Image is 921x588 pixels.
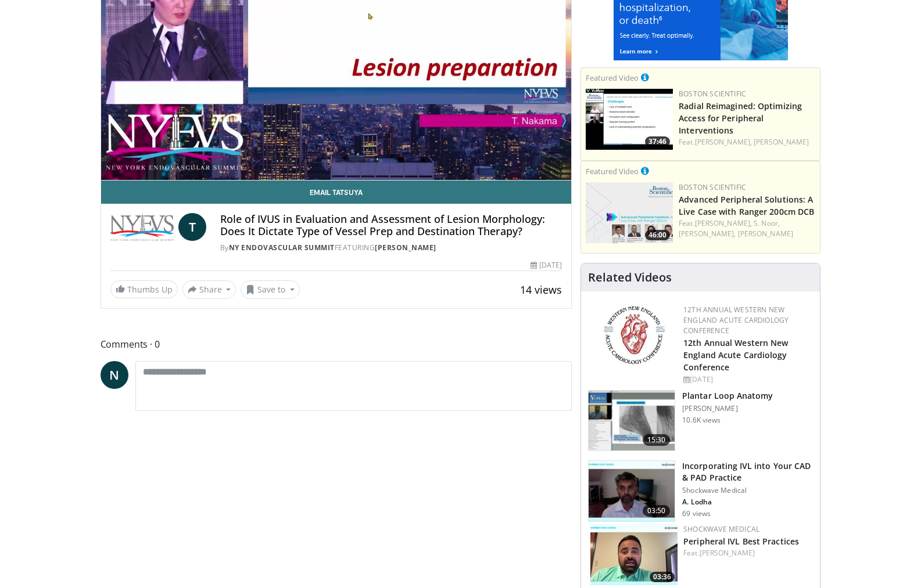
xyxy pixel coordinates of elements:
p: [PERSON_NAME] [682,404,773,413]
p: A. Lodha [682,497,813,507]
img: c038ed19-16d5-403f-b698-1d621e3d3fd1.150x105_q85_crop-smart_upscale.jpg [586,89,673,150]
a: [PERSON_NAME] [700,548,755,558]
a: [PERSON_NAME] [754,137,809,147]
img: NY Endovascular Summit [110,213,174,241]
h4: Role of IVUS in Evaluation and Assessment of Lesion Morphology: Does It Dictate Type of Vessel Pr... [220,213,562,238]
a: Advanced Peripheral Solutions: A Live Case with Ranger 200cm DCB [679,194,814,217]
a: 12th Annual Western New England Acute Cardiology Conference [683,337,788,373]
span: 03:50 [643,505,671,517]
small: Featured Video [586,166,639,176]
a: Shockwave Medical [683,524,759,534]
h3: Plantar Loop Anatomy [682,390,773,402]
a: T [178,213,206,241]
a: 46:00 [586,182,673,243]
a: 37:46 [586,89,673,150]
a: [PERSON_NAME], [695,218,752,228]
button: Share [182,280,236,299]
h4: Related Videos [588,270,672,284]
div: Feat. [679,218,815,239]
a: 12th Annual Western New England Acute Cardiology Conference [683,305,789,336]
img: 0954f259-7907-4053-a817-32a96463ecc8.png.150x105_q85_autocrop_double_scale_upscale_version-0.2.png [602,305,666,366]
a: [PERSON_NAME], [679,229,736,239]
span: 03:36 [650,572,675,582]
img: 4a6eaadb-1133-44ac-827a-14b068d082c7.150x105_q85_crop-smart_upscale.jpg [589,461,675,521]
img: fe221e97-d25e-47e5-8d91-5dbacfec787a.150x105_q85_crop-smart_upscale.jpg [590,524,678,585]
div: By FEATURING [220,243,562,253]
a: Boston Scientific [679,89,746,99]
span: 37:46 [645,136,670,147]
a: [PERSON_NAME] [738,229,793,239]
div: [DATE] [531,260,562,270]
small: Featured Video [586,73,639,83]
img: af9da20d-90cf-472d-9687-4c089bf26c94.150x105_q85_crop-smart_upscale.jpg [586,182,673,243]
span: 46:00 [645,230,670,240]
a: 03:50 Incorporating IVL into Your CAD & PAD Practice Shockwave Medical A. Lodha 69 views [588,460,813,522]
a: Thumbs Up [110,280,178,298]
a: 15:30 Plantar Loop Anatomy [PERSON_NAME] 10.6K views [588,390,813,452]
a: Radial Reimagined: Optimizing Access for Peripheral Interventions [679,100,802,136]
a: [PERSON_NAME], [695,137,752,147]
a: [PERSON_NAME] [375,243,436,252]
p: Shockwave Medical [682,486,813,495]
h3: Incorporating IVL into Your CAD & PAD Practice [682,460,813,484]
p: 10.6K views [682,416,721,425]
button: Save to [241,280,300,299]
div: Feat. [683,548,811,558]
div: [DATE] [683,374,811,385]
a: S. Noor, [754,218,780,228]
span: Comments 0 [101,337,572,352]
span: 15:30 [643,434,671,446]
a: Boston Scientific [679,182,746,192]
a: N [101,361,128,389]
img: 442ddc85-cc57-4e12-8543-4f99bfe26e46.150x105_q85_crop-smart_upscale.jpg [589,391,675,451]
a: Email Tatsuya [101,181,572,204]
a: Peripheral IVL Best Practices [683,536,799,547]
a: 03:36 [590,524,678,585]
p: 69 views [682,509,711,518]
span: 14 views [520,283,562,297]
div: Feat. [679,137,815,147]
a: NY Endovascular Summit [229,243,335,252]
